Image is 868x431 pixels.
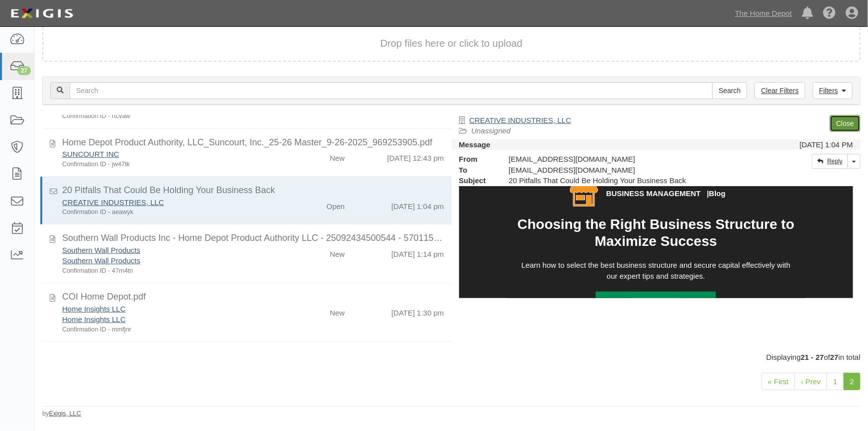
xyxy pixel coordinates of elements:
div: [DATE] 12:43 pm [387,149,444,163]
td: Learn how to select the best business structure and secure capital effectively with our expert ti... [517,260,795,282]
td: BUSINESS MANAGEMENT | [606,179,746,209]
span: Get Started [632,296,680,309]
a: « First [762,373,795,390]
input: Search [70,82,713,99]
b: 21 - 27 [801,353,824,361]
div: Southern Wall Products Inc - Home Depot Product Authority LLC - 25092434500544 - 570115747518.pdf [62,232,444,245]
div: [DATE] 1:14 pm [391,245,444,259]
b: 27 [830,353,839,361]
a: Reply [812,154,848,169]
div: Confirmation ID - mmfjnr [62,325,279,334]
div: Confirmation ID - aeawyk [62,208,279,216]
div: [DATE] 1:04 PM [800,139,853,150]
div: 20 Pitfalls That Could Be Holding Your Business Back [62,184,444,197]
div: Home Insights LLC [62,314,279,324]
strong: Message [459,140,490,149]
i: Help Center - Complianz [823,7,836,20]
a: SUNCOURT INC [62,150,119,158]
div: New [330,149,345,163]
span: Blog [709,189,725,198]
a: Get Started [597,293,715,313]
div: [DATE] 1:04 pm [391,197,444,212]
div: 20 Pitfalls That Could Be Holding Your Business Back [501,175,751,186]
a: Southern Wall Products [62,246,140,254]
strong: Subject [452,175,501,186]
a: ‹ Prev [794,373,827,390]
a: Filters [813,82,853,99]
input: Search [712,82,747,99]
a: Clear Filters [755,82,805,99]
div: 27 [17,66,31,75]
img: Business Icon [569,179,599,209]
button: Drop files here or click to upload [381,36,523,51]
strong: To [452,165,501,175]
div: Home Insights LLC [62,304,279,314]
div: Southern Wall Products [62,255,279,266]
a: 1 [827,373,844,390]
a: The Home Depot [730,3,797,23]
a: Choosing the Right Business Structure to Maximize Success [517,216,794,249]
a: 2 [844,373,861,390]
div: [EMAIL_ADDRESS][DOMAIN_NAME] [501,154,751,164]
div: Confirmation ID - jw47tk [62,160,279,169]
a: Southern Wall Products [62,256,140,265]
div: COI Home Depot.pdf [62,291,444,304]
img: logo-5460c22ac91f19d4615b14bd174203de0afe785f0fc80cf4dbbc73dc1793850b.png [7,4,76,22]
div: SUNCOURT INC [62,149,279,159]
div: New [330,304,345,318]
small: by [42,409,81,418]
a: Unassigned [472,126,511,135]
a: CREATIVE INDUSTRIES, LLC [470,116,572,124]
strong: From [452,154,501,164]
div: Home Depot USA, Inc COI.pdf [62,349,444,362]
div: Southern Wall Products [62,245,279,255]
div: Home Depot Product Authority, LLC_Suncourt, Inc._25-26 Master_9-26-2025_969253905.pdf [62,136,444,149]
div: Confirmation ID - rtcvaw [62,111,279,120]
a: Home Insights LLC [62,305,126,313]
div: New [330,245,345,259]
a: CREATIVE INDUSTRIES, LLC [62,198,164,207]
div: party-49f4aj@sbainsurance.homedepot.com [501,165,751,175]
div: Displaying of in total [35,352,868,362]
div: [DATE] 1:30 pm [391,304,444,318]
a: Close [830,115,861,132]
div: Open [326,197,345,212]
a: Home Insights LLC [62,315,126,323]
div: Confirmation ID - 47m4tn [62,266,279,275]
a: Exigis, LLC [49,410,81,417]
